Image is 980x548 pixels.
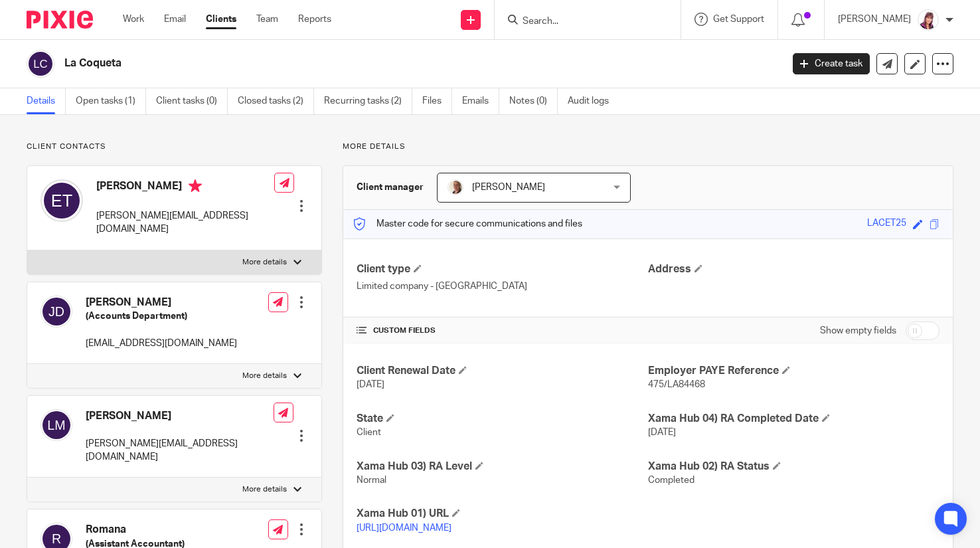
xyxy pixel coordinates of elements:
[41,409,72,441] img: svg%3E
[41,179,83,222] img: svg%3E
[27,141,322,152] p: Client contacts
[64,56,631,70] h2: La Coqueta
[357,412,648,426] h4: State
[238,88,314,114] a: Closed tasks (2)
[648,428,676,437] span: [DATE]
[86,337,237,350] p: [EMAIL_ADDRESS][DOMAIN_NAME]
[242,257,287,268] p: More details
[242,371,287,381] p: More details
[713,15,764,24] span: Get Support
[357,476,386,485] span: Normal
[509,88,558,114] a: Notes (0)
[357,460,648,474] h4: Xama Hub 03) RA Level
[357,523,451,533] a: [URL][DOMAIN_NAME]
[422,88,452,114] a: Files
[448,179,463,195] img: Trudi.jpg
[568,88,619,114] a: Audit logs
[96,179,274,196] h4: [PERSON_NAME]
[206,13,236,26] a: Clients
[96,209,274,236] p: [PERSON_NAME][EMAIL_ADDRESS][DOMAIN_NAME]
[86,437,274,464] p: [PERSON_NAME][EMAIL_ADDRESS][DOMAIN_NAME]
[86,310,237,323] h5: (Accounts Department)
[357,262,648,276] h4: Client type
[648,380,705,389] span: 475/LA84468
[648,412,939,426] h4: Xama Hub 04) RA Completed Date
[357,280,648,293] p: Limited company - [GEOGRAPHIC_DATA]
[357,364,648,378] h4: Client Renewal Date
[256,13,278,26] a: Team
[357,380,384,389] span: [DATE]
[820,324,896,337] label: Show empty fields
[462,88,499,114] a: Emails
[86,409,274,423] h4: [PERSON_NAME]
[648,364,939,378] h4: Employer PAYE Reference
[242,484,287,495] p: More details
[472,183,545,192] span: [PERSON_NAME]
[357,325,648,336] h4: CUSTOM FIELDS
[324,88,412,114] a: Recurring tasks (2)
[27,50,54,78] img: svg%3E
[41,296,72,327] img: svg%3E
[164,13,186,26] a: Email
[357,507,648,521] h4: Xama Hub 01) URL
[156,88,228,114] a: Client tasks (0)
[343,141,953,152] p: More details
[793,53,870,74] a: Create task
[838,13,911,26] p: [PERSON_NAME]
[867,217,906,232] div: LACET25
[353,217,582,230] p: Master code for secure communications and files
[918,9,939,31] img: Screenshot%202024-01-30%20134431.png
[86,296,237,310] h4: [PERSON_NAME]
[357,181,424,194] h3: Client manager
[189,179,202,193] i: Primary
[76,88,146,114] a: Open tasks (1)
[27,11,93,29] img: Pixie
[521,16,641,28] input: Search
[27,88,66,114] a: Details
[648,262,939,276] h4: Address
[648,460,939,474] h4: Xama Hub 02) RA Status
[123,13,144,26] a: Work
[298,13,331,26] a: Reports
[86,523,237,537] h4: Romana
[648,476,694,485] span: Completed
[357,428,381,437] span: Client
